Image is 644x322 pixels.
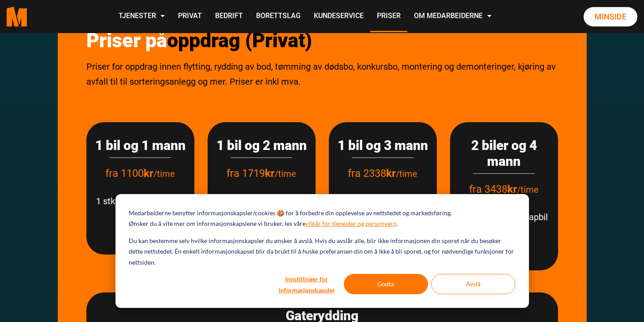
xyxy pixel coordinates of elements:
[144,167,153,180] strong: kr
[370,1,407,32] a: Priser
[167,29,312,52] span: oppdrag (Privat)
[216,138,307,154] h3: 1 bil og 2 mann
[171,1,208,32] a: Privat
[115,194,529,308] div: Cookie banner
[129,218,398,229] p: Ønsker du å vite mer om informasjonskapslene vi bruker, les våre .
[227,167,275,180] span: fra 1719
[459,138,549,169] h3: 2 biler og 4 mann
[338,138,428,154] h3: 1 bil og 3 mann
[307,1,370,32] a: Kundeservice
[305,218,397,229] a: vilkår for tjenester og personvern
[112,1,171,32] a: Tjenester
[95,194,186,209] p: 1 stk 19 kubikk skapbil
[431,274,515,294] button: Avslå
[216,194,307,209] p: 1 stk 19 kubikk skapbil
[348,167,396,180] span: fra 2338
[105,167,153,180] span: fra 1100
[517,184,539,195] span: /time
[86,61,556,87] span: Priser for oppdrag innen flytting, rydding av bod, tømming av dødsbo, konkursbo, montering og dem...
[407,1,498,32] a: Om Medarbeiderne
[86,29,558,52] h2: Priser på
[396,168,417,179] span: /time
[95,220,186,235] p: 1 Mann
[275,168,296,179] span: /time
[265,167,275,180] strong: kr
[95,138,186,154] h3: 1 bil og 1 mann
[129,208,452,219] p: Medarbeiderne benytter informasjonskapsler/cookies 🍪 for å forbedre din opplevelse av nettstedet ...
[129,236,515,268] p: Du kan bestemme selv hvilke informasjonskapsler du ønsker å avslå. Hvis du avslår alle, blir ikke...
[386,167,396,180] strong: kr
[208,1,249,32] a: Bedrift
[469,183,517,195] span: fra 3438
[273,274,341,294] button: Innstillinger for informasjonskapsler
[507,183,517,195] strong: kr
[338,194,428,209] p: 1 stk 19 kubikk skapbil
[249,1,307,32] a: Borettslag
[584,7,637,26] a: Minside
[153,168,175,179] span: /time
[344,274,428,294] button: Godta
